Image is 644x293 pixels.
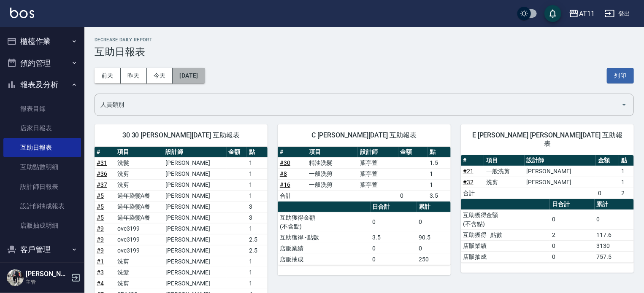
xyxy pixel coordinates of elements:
td: 0 [371,243,417,254]
td: 1 [247,179,268,190]
td: ovc3199 [115,234,163,245]
a: #9 [97,247,104,254]
td: [PERSON_NAME] [525,177,596,188]
a: #32 [463,179,474,185]
a: #9 [97,225,104,232]
td: [PERSON_NAME] [163,256,227,267]
td: 店販業績 [461,240,550,251]
th: 項目 [484,155,525,166]
td: 葉亭萱 [358,157,398,168]
h5: [PERSON_NAME] [26,270,69,278]
td: 250 [417,254,451,265]
td: 2.5 [247,245,268,256]
th: 項目 [307,147,358,158]
td: ovc3199 [115,245,163,256]
button: 前天 [95,68,121,83]
td: [PERSON_NAME] [163,245,227,256]
a: #5 [97,214,104,221]
td: [PERSON_NAME] [163,190,227,201]
th: 累計 [417,202,451,212]
a: 店販抽成明細 [3,216,81,235]
td: 0 [596,188,619,199]
th: # [95,147,115,158]
td: 1 [619,177,634,188]
td: 3.5 [371,232,417,243]
td: 洗剪 [115,179,163,190]
td: 1 [247,190,268,201]
td: 1 [619,166,634,177]
td: 互助獲得金額 (不含點) [461,210,550,229]
a: 設計師抽成報表 [3,196,81,216]
h3: 互助日報表 [95,46,634,58]
th: 累計 [595,199,634,210]
a: #31 [97,159,107,166]
td: 3.5 [428,190,451,201]
a: #1 [97,258,104,265]
a: #8 [280,170,287,177]
button: Open [617,98,631,111]
td: 1.5 [428,157,451,168]
button: 昨天 [121,68,147,83]
button: save [544,5,561,22]
td: 合計 [461,188,484,199]
button: 預約管理 [3,52,81,74]
td: 過年染髮A餐 [115,190,163,201]
img: Person [7,269,24,286]
span: C [PERSON_NAME][DATE] 互助報表 [288,131,441,140]
th: 日合計 [550,199,595,210]
button: 員工及薪資 [3,261,81,282]
td: [PERSON_NAME] [163,278,227,289]
td: [PERSON_NAME] [163,234,227,245]
td: 0 [371,212,417,232]
input: 人員名稱 [98,97,617,112]
span: 30 30 [PERSON_NAME][DATE] 互助報表 [105,131,257,140]
span: E [PERSON_NAME] [PERSON_NAME][DATE] 互助報表 [471,131,624,148]
td: 2 [619,188,634,199]
td: 1 [247,267,268,278]
button: 報表及分析 [3,74,81,96]
td: 1 [428,179,451,190]
td: [PERSON_NAME] [163,201,227,212]
td: 店販抽成 [461,251,550,262]
div: AT11 [579,8,595,19]
button: 客戶管理 [3,239,81,261]
td: 90.5 [417,232,451,243]
th: 金額 [596,155,619,166]
button: AT11 [566,5,598,22]
th: 點 [428,147,451,158]
td: 過年染髮A餐 [115,212,163,223]
td: 3 [247,201,268,212]
th: 設計師 [358,147,398,158]
td: 0 [398,190,428,201]
td: 一般洗剪 [484,166,525,177]
th: 金額 [398,147,428,158]
td: 洗剪 [115,278,163,289]
th: # [461,155,484,166]
td: 一般洗剪 [307,168,358,179]
td: 0 [550,240,595,251]
h2: Decrease Daily Report [95,37,634,43]
img: Logo [10,8,34,18]
button: 今天 [147,68,173,83]
td: 3130 [595,240,634,251]
th: # [278,147,307,158]
a: 互助點數明細 [3,157,81,177]
table: a dense table [278,147,451,202]
table: a dense table [461,155,634,199]
th: 點 [619,155,634,166]
th: 金額 [227,147,247,158]
a: #21 [463,168,474,175]
a: #5 [97,203,104,210]
a: #3 [97,269,104,276]
td: [PERSON_NAME] [163,157,227,168]
button: 登出 [601,6,634,22]
td: 117.6 [595,229,634,240]
button: [DATE] [173,68,205,83]
td: 店販抽成 [278,254,371,265]
td: 洗剪 [115,168,163,179]
button: 櫃檯作業 [3,30,81,52]
th: 設計師 [525,155,596,166]
a: 設計師日報表 [3,177,81,196]
td: [PERSON_NAME] [163,168,227,179]
td: 2 [550,229,595,240]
